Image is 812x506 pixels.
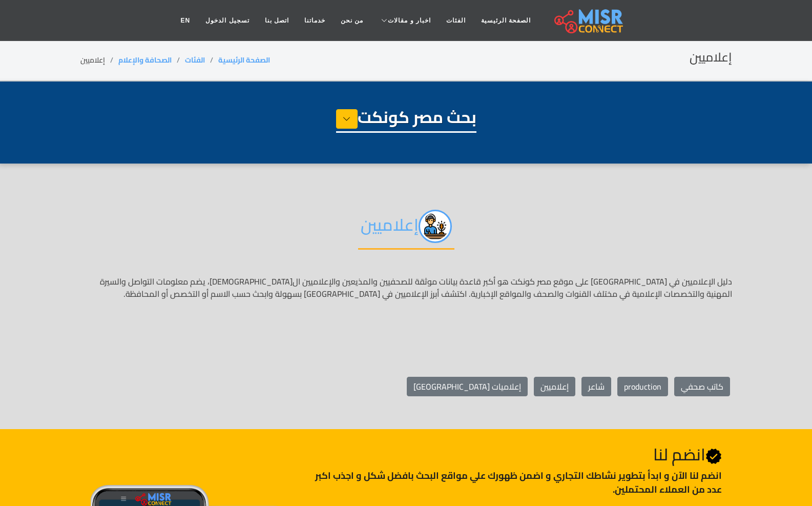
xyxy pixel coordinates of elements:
[534,377,575,396] a: إعلاميين
[173,11,198,30] a: EN
[80,55,118,66] li: إعلاميين
[218,53,270,67] a: الصفحة الرئيسية
[118,53,172,67] a: الصحافة والإعلام
[674,377,730,396] a: كاتب صحفي
[705,448,722,464] svg: Verified account
[407,377,528,396] a: إعلاميات [GEOGRAPHIC_DATA]
[581,377,611,396] a: شاعر
[305,469,721,496] p: انضم لنا اﻵن و ابدأ بتطوير نشاطك التجاري و اضمن ظهورك علي مواقع البحث بافضل شكل و اجذب اكبر عدد م...
[305,444,721,464] h2: انضم لنا
[80,275,732,300] p: دليل الإعلاميين في [GEOGRAPHIC_DATA] على موقع مصر كونكت هو أكبر قاعدة بيانات موثقة للصحفيين والمذ...
[297,11,333,30] a: خدماتنا
[388,16,431,25] span: اخبار و مقالات
[617,377,668,396] a: production
[473,11,538,30] a: الصفحة الرئيسية
[439,11,473,30] a: الفئات
[690,50,732,65] h2: إعلاميين
[371,11,439,30] a: اخبار و مقالات
[419,210,452,243] img: ee5C6edIbzSpwllweW8y.png
[257,11,297,30] a: اتصل بنا
[336,107,476,133] h1: بحث مصر كونكت
[554,8,623,33] img: main.misr_connect
[185,53,205,67] a: الفئات
[198,11,257,30] a: تسجيل الدخول
[333,11,371,30] a: من نحن
[358,210,454,250] h2: إعلاميين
